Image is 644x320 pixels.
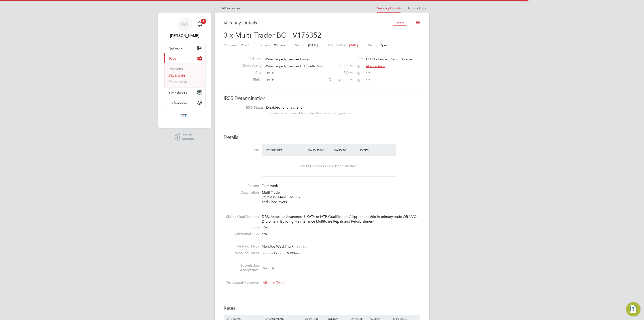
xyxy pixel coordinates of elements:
[368,43,377,47] label: Status
[276,244,285,249] span: Wed,
[265,146,307,154] div: PO Number
[262,225,267,230] span: n/a
[224,20,392,26] h3: Vacancy Details
[626,302,640,316] button: Engage Resource Center
[164,53,205,63] button: Jobs
[164,88,205,98] button: Timesheets
[224,263,259,273] label: Submission Acceptance
[224,232,259,236] label: Additional H&S
[270,244,276,249] span: Tue,
[366,57,413,61] span: XF133 - Lambeth South Disrepair
[262,190,420,204] p: Multi-Trader [PERSON_NAME] Multis and Floor layers
[201,19,206,24] span: 1
[392,20,407,26] button: Follow
[168,73,186,77] a: Vacancies
[333,146,359,154] div: Valid To
[164,33,206,39] span: George Stacey
[182,133,194,137] span: Powered by
[265,71,275,75] span: [DATE]
[326,77,364,82] label: Deployment Manager
[307,146,333,154] div: Valid From
[274,43,285,47] span: 93 days
[359,146,385,154] div: Expiry
[168,67,183,71] a: Positions
[224,280,259,285] label: Timesheet Approver
[326,64,364,68] label: Hiring Manager
[266,110,352,115] div: This feature can be enabled under this client's configuration.
[164,43,205,53] button: Network
[285,251,299,256] span: 9.00hrs
[292,244,297,249] span: Fri,
[224,31,321,40] span: 3 x Multi-Trader BC - V176352
[265,64,326,68] span: Wates Property Services Ltd (South Resp…
[262,215,420,224] div: DBS, Asbestos Awareness UKATA or IATP, Qualification / Apprenticeship in primary trade OR NVQ Dip...
[215,6,240,10] a: All Vacancies
[366,71,370,75] span: n/a
[195,17,204,31] a: 1
[224,225,259,230] label: Tools
[262,244,270,249] span: Mon,
[326,57,364,61] label: Site
[224,215,259,219] label: Skills / Qualifications
[224,95,420,102] h3: IR35 Determination
[224,190,259,195] label: Description
[263,281,285,285] span: Alliance Team
[328,43,347,47] label: Last Updated
[224,134,420,141] h3: Details
[295,43,305,47] label: Start In
[228,105,263,110] label: IR35 Status
[168,56,176,60] span: Jobs
[297,244,302,249] span: Sat,
[379,43,388,47] span: Open
[224,251,259,256] label: Working Hours
[263,266,274,270] span: Manual
[326,71,364,75] label: PO Manager
[158,13,211,128] nav: Main navigation
[262,232,267,236] span: n/a
[224,184,259,188] label: Reason
[224,305,420,311] h3: Rates
[241,43,249,47] span: 2 of 3
[164,17,206,39] a: GS[PERSON_NAME]
[168,80,187,84] a: Placements
[266,105,303,110] span: Disabled for this client.
[238,77,263,82] label: Finish
[168,91,187,95] span: Timesheets
[308,43,318,47] span: [DATE]
[164,63,205,88] div: Jobs
[182,137,194,141] span: Engage
[224,148,259,152] label: PO No
[164,112,206,120] a: Go to home page
[168,101,188,105] span: Preferences
[302,244,308,249] span: Sun
[266,164,391,169] div: No PO numbers have been created.
[224,43,239,47] label: Confirmed
[349,43,358,47] span: [DATE]
[168,46,182,50] span: Network
[265,78,275,82] span: [DATE]
[366,78,370,82] span: n/a
[259,43,271,47] label: Duration
[285,244,292,249] span: Thu,
[366,64,385,68] span: Alliance Team
[178,112,191,120] img: mmpconsultancy-logo-retina.png
[164,98,205,108] button: Preferences
[262,184,278,188] span: Extra work
[238,57,263,61] label: End Hirer
[224,244,259,249] label: Working Days
[408,6,426,10] a: Activity Logs
[181,21,189,27] span: GS
[265,57,311,61] span: Wates Property Services Limited
[175,133,194,142] a: Powered byEngage
[377,6,400,10] a: Vacancy Details
[238,64,263,68] label: Client Config
[262,251,299,256] div: 08:00 - 17:00
[238,71,263,75] label: Start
